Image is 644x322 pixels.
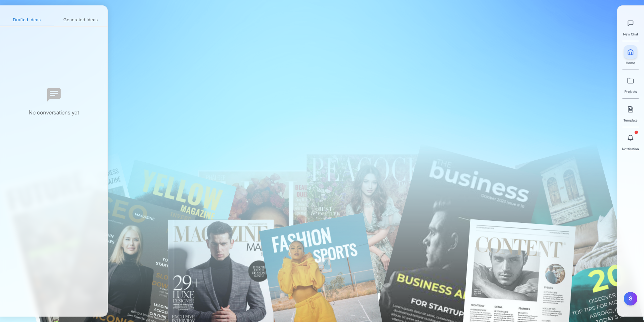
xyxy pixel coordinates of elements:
span: New Chat [623,31,638,37]
span: Template [623,117,638,123]
span: Projects [624,89,637,94]
button: Generated Ideas [54,14,108,26]
span: Home [626,60,635,65]
span: Notification [622,146,639,152]
button: S [624,292,637,305]
div: No conversations yet [29,108,79,117]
